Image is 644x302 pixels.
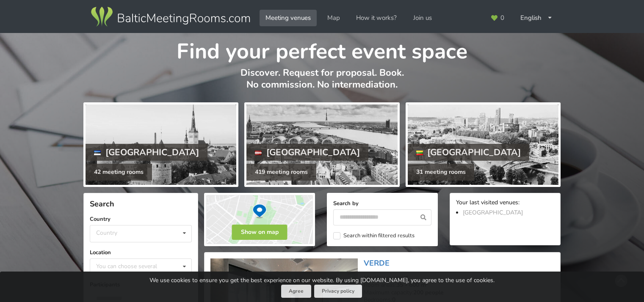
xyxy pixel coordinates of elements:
a: Privacy policy [314,285,362,298]
a: Join us [407,10,438,26]
h1: Find your perfect event space [83,33,561,65]
div: You can choose several [94,261,176,271]
label: Search by [333,199,431,208]
div: [GEOGRAPHIC_DATA] [408,144,530,161]
div: 31 meeting rooms [408,164,474,181]
a: How it works? [350,10,403,26]
div: [GEOGRAPHIC_DATA] [86,144,207,161]
label: Country [90,215,192,223]
div: English [514,10,558,26]
a: Meeting venues [260,10,317,26]
img: Baltic Meeting Rooms [89,5,252,29]
a: [GEOGRAPHIC_DATA] 31 meeting rooms [406,102,561,187]
div: Country [96,229,117,236]
div: [GEOGRAPHIC_DATA] [246,144,368,161]
a: VERDE [364,258,390,268]
p: Discover. Request for proposal. Book. No commission. No intermediation. [83,67,561,99]
div: 419 meeting rooms [246,164,316,181]
button: Agree [281,285,311,298]
span: 0 [500,15,504,21]
span: Search [90,199,114,209]
img: Show on map [204,193,315,246]
a: Map [321,10,346,26]
div: 42 meeting rooms [86,164,152,181]
div: Your last visited venues: [456,199,554,207]
a: [GEOGRAPHIC_DATA] [463,209,523,217]
a: [GEOGRAPHIC_DATA] 419 meeting rooms [244,102,399,187]
label: Location [90,248,192,257]
a: [GEOGRAPHIC_DATA] 42 meeting rooms [83,102,238,187]
label: Search within filtered results [333,232,415,239]
button: Show on map [232,225,287,240]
